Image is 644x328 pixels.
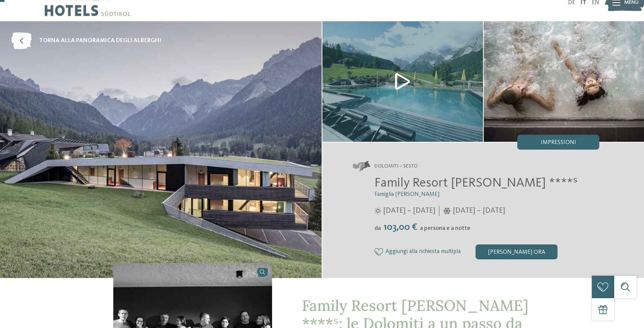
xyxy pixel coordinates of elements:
span: Famiglia [PERSON_NAME] [375,191,439,197]
span: Family Resort [PERSON_NAME] ****ˢ [375,177,578,190]
img: Il nostro family hotel a Sesto, il vostro rifugio sulle Dolomiti. [322,21,483,142]
div: [PERSON_NAME] ora [476,244,558,259]
span: 103,00 € [382,222,419,232]
span: Impressioni [541,140,576,146]
span: da [375,225,381,231]
a: torna alla panoramica degli alberghi [11,32,161,49]
i: Orari d'apertura inverno [443,207,451,214]
span: Dolomiti – Sesto [375,163,418,170]
span: torna alla panoramica degli alberghi [39,37,161,45]
span: [DATE] – [DATE] [383,206,435,216]
span: [DATE] – [DATE] [453,206,505,216]
i: Orari d'apertura estate [375,207,381,214]
span: Aggiungi alla richiesta multipla [385,249,461,255]
span: a persona e a notte [420,225,470,231]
